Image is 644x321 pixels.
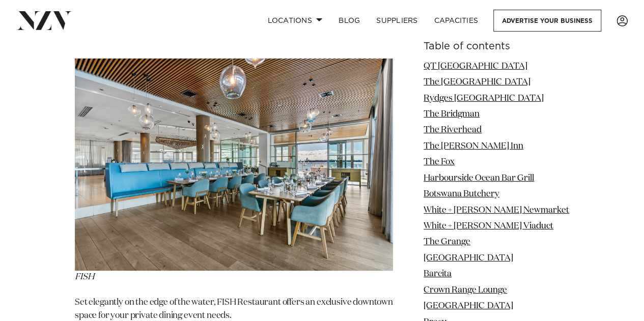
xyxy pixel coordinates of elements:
a: Crown Range Lounge [424,286,507,295]
span: FISH [75,273,94,281]
a: The [GEOGRAPHIC_DATA] [424,78,530,86]
a: The Riverhead [424,126,482,135]
a: White + [PERSON_NAME] Newmarket [424,206,569,215]
a: SUPPLIERS [368,10,426,32]
a: QT [GEOGRAPHIC_DATA] [424,62,527,71]
a: [GEOGRAPHIC_DATA] [424,254,513,262]
h6: Table of contents [424,41,569,52]
a: Capacities [426,10,487,32]
img: nzv-logo.png [16,11,72,30]
a: Botswana Butchery [424,190,499,199]
a: The Fox [424,158,455,167]
a: [GEOGRAPHIC_DATA] [424,302,513,311]
a: Locations [259,10,330,32]
a: Harbourside Ocean Bar Grill [424,174,534,183]
a: Barcita [424,270,452,279]
a: The [PERSON_NAME] Inn [424,142,523,151]
a: BLOG [330,10,368,32]
a: Rydges [GEOGRAPHIC_DATA] [424,94,544,103]
a: White + [PERSON_NAME] Viaduct [424,222,553,230]
a: The Grange [424,238,470,247]
a: The Bridgman [424,110,480,119]
a: Advertise your business [493,10,601,32]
